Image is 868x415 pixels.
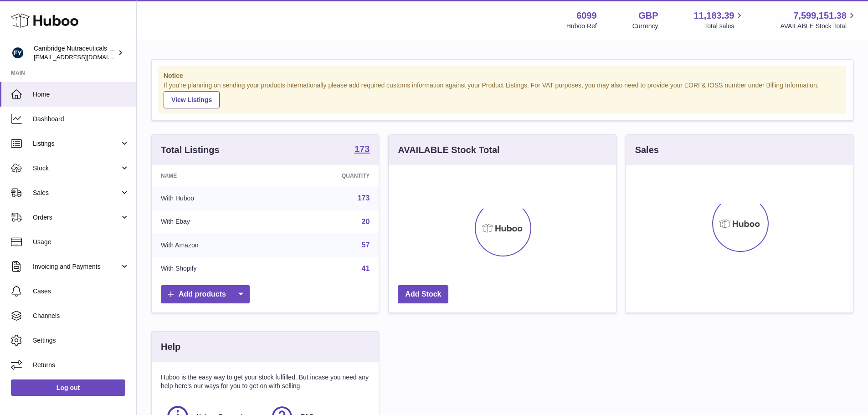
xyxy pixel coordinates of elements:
[33,336,129,345] span: Settings
[635,144,659,156] h3: Sales
[33,262,120,271] span: Invoicing and Payments
[693,10,734,22] span: 11,183.39
[164,91,220,108] a: View Listings
[362,265,370,272] a: 41
[152,186,276,210] td: With Huboo
[354,144,370,155] a: 173
[704,22,745,31] span: Total sales
[576,10,597,22] strong: 6099
[152,165,276,186] th: Name
[632,22,658,31] div: Currency
[33,238,129,246] span: Usage
[780,10,857,31] a: 7,599,151.38 AVAILABLE Stock Total
[33,287,129,296] span: Cases
[161,285,250,304] a: Add products
[11,379,125,396] a: Log out
[34,53,134,61] span: [EMAIL_ADDRESS][DOMAIN_NAME]
[33,139,120,148] span: Listings
[152,233,276,257] td: With Amazon
[780,22,857,31] span: AVAILABLE Stock Total
[362,218,370,225] a: 20
[33,213,120,222] span: Orders
[33,115,129,123] span: Dashboard
[398,285,448,304] a: Add Stock
[152,210,276,234] td: With Ebay
[164,81,841,108] div: If you're planning on sending your products internationally please add required customs informati...
[152,257,276,281] td: With Shopify
[33,312,129,320] span: Channels
[354,144,370,154] strong: 173
[161,341,180,353] h3: Help
[276,165,379,186] th: Quantity
[34,44,116,61] div: Cambridge Nutraceuticals Ltd
[164,72,841,80] strong: Notice
[33,90,129,99] span: Home
[793,10,847,22] span: 7,599,151.38
[693,10,745,31] a: 11,183.39 Total sales
[358,194,370,202] a: 173
[638,10,658,22] strong: GBP
[161,144,220,156] h3: Total Listings
[566,22,597,31] div: Huboo Ref
[33,361,129,369] span: Returns
[398,144,499,156] h3: AVAILABLE Stock Total
[33,189,120,197] span: Sales
[362,241,370,249] a: 57
[161,373,370,390] p: Huboo is the easy way to get your stock fulfilled. But incase you need any help here's our ways f...
[33,164,120,173] span: Stock
[11,46,25,60] img: internalAdmin-6099@internal.huboo.com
